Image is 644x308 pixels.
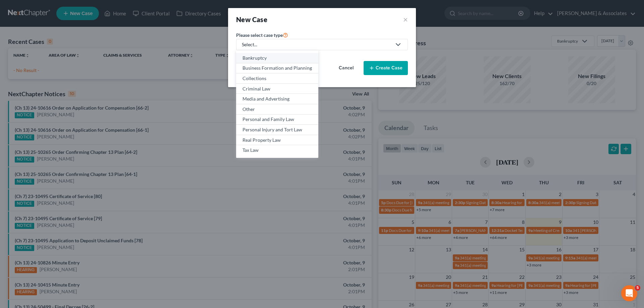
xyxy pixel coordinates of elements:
[236,32,283,38] span: Please select case type
[243,96,312,102] div: Media and Advertising
[236,63,318,74] a: Business Formation and Planning
[243,85,312,92] div: Criminal Law
[243,106,312,113] div: Other
[236,53,318,63] a: Bankruptcy
[236,145,318,155] a: Tax Law
[236,73,318,84] a: Collections
[236,115,318,125] a: Personal and Family Law
[243,116,312,123] div: Personal and Family Law
[364,61,408,75] button: Create Case
[403,15,408,24] button: ×
[236,125,318,135] a: Personal Injury and Tort Law
[236,84,318,94] a: Criminal Law
[243,126,312,133] div: Personal Injury and Tort Law
[236,135,318,145] a: Real Property Law
[236,104,318,115] a: Other
[236,94,318,104] a: Media and Advertising
[236,15,267,23] strong: New Case
[243,55,312,61] div: Bankruptcy
[243,147,312,153] div: Tax Law
[635,285,640,291] span: 5
[243,75,312,82] div: Collections
[242,41,391,48] div: Select...
[331,61,361,75] button: Cancel
[243,65,312,71] div: Business Formation and Planning
[243,137,312,143] div: Real Property Law
[621,285,637,301] iframe: Intercom live chat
